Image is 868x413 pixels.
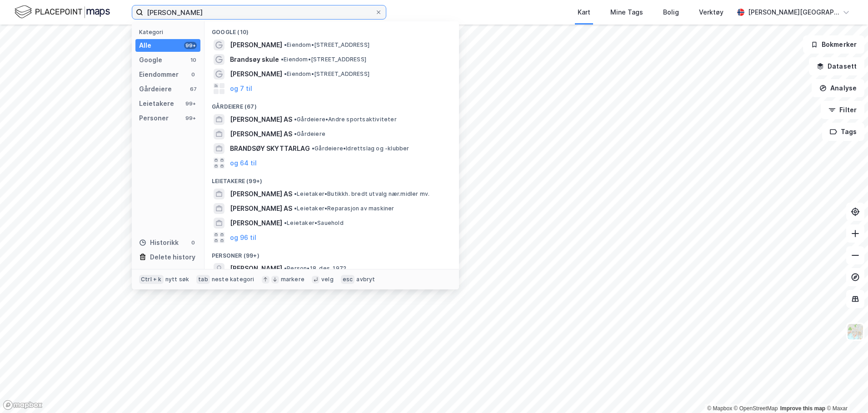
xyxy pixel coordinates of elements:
[312,145,409,152] span: Gårdeiere • Idrettslag og -klubber
[699,7,723,18] div: Verktøy
[230,189,292,199] span: [PERSON_NAME] AS
[190,239,197,246] div: 0
[139,84,172,95] div: Gårdeiere
[663,7,679,18] div: Bolig
[284,265,346,272] span: Person • 18. des. 1972
[821,101,864,119] button: Filter
[139,98,174,109] div: Leietakere
[139,55,162,65] div: Google
[230,263,282,274] span: [PERSON_NAME]
[205,170,459,187] div: Leietakere (99+)
[809,57,864,75] button: Datasett
[184,114,197,122] div: 99+
[3,400,43,410] a: Mapbox homepage
[230,218,282,229] span: [PERSON_NAME]
[184,100,197,107] div: 99+
[321,276,334,283] div: velg
[230,69,282,80] span: [PERSON_NAME]
[578,7,590,18] div: Kart
[312,145,314,152] span: •
[205,245,459,261] div: Personer (99+)
[803,35,864,54] button: Bokmerker
[284,41,369,49] span: Eiendom • [STREET_ADDRESS]
[284,265,287,272] span: •
[734,405,778,412] a: OpenStreetMap
[230,232,256,243] button: og 96 til
[165,276,190,283] div: nytt søk
[812,79,864,97] button: Analyse
[294,205,297,212] span: •
[284,70,369,78] span: Eiendom • [STREET_ADDRESS]
[281,56,366,63] span: Eiendom • [STREET_ADDRESS]
[847,323,864,340] img: Z
[190,56,197,64] div: 10
[205,21,459,38] div: Google (10)
[294,190,297,197] span: •
[294,190,429,198] span: Leietaker • Butikkh. bredt utvalg nær.midler mv.
[294,205,394,212] span: Leietaker • Reparasjon av maskiner
[139,237,179,248] div: Historikk
[230,129,292,139] span: [PERSON_NAME] AS
[143,5,375,19] input: Søk på adresse, matrikkel, gårdeiere, leietakere eller personer
[150,252,195,263] div: Delete history
[184,42,197,49] div: 99+
[139,113,169,124] div: Personer
[139,275,164,284] div: Ctrl + k
[294,116,397,123] span: Gårdeiere • Andre sportsaktiviteter
[822,123,864,141] button: Tags
[230,83,252,94] button: og 7 til
[823,369,868,413] div: Kontrollprogram for chat
[212,276,254,283] div: neste kategori
[748,7,839,18] div: [PERSON_NAME][GEOGRAPHIC_DATA]
[230,40,282,50] span: [PERSON_NAME]
[823,369,868,413] iframe: Chat Widget
[707,405,732,412] a: Mapbox
[230,54,279,65] span: Brandsøy skule
[284,219,287,226] span: •
[610,7,643,18] div: Mine Tags
[230,158,257,169] button: og 64 til
[230,143,310,154] span: BRANDSØY SKYTTARLAG
[139,29,200,35] div: Kategori
[284,219,344,227] span: Leietaker • Sauehold
[139,40,151,51] div: Alle
[190,85,197,93] div: 67
[780,405,825,412] a: Improve this map
[281,56,284,63] span: •
[230,203,292,214] span: [PERSON_NAME] AS
[356,276,375,283] div: avbryt
[190,71,197,78] div: 0
[196,275,210,284] div: tab
[294,116,297,123] span: •
[341,275,355,284] div: esc
[139,69,179,80] div: Eiendommer
[294,130,325,138] span: Gårdeiere
[284,70,287,77] span: •
[294,130,297,137] span: •
[15,4,110,20] img: logo.f888ab2527a4732fd821a326f86c7f29.svg
[205,96,459,112] div: Gårdeiere (67)
[230,114,292,125] span: [PERSON_NAME] AS
[281,276,304,283] div: markere
[284,41,287,48] span: •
